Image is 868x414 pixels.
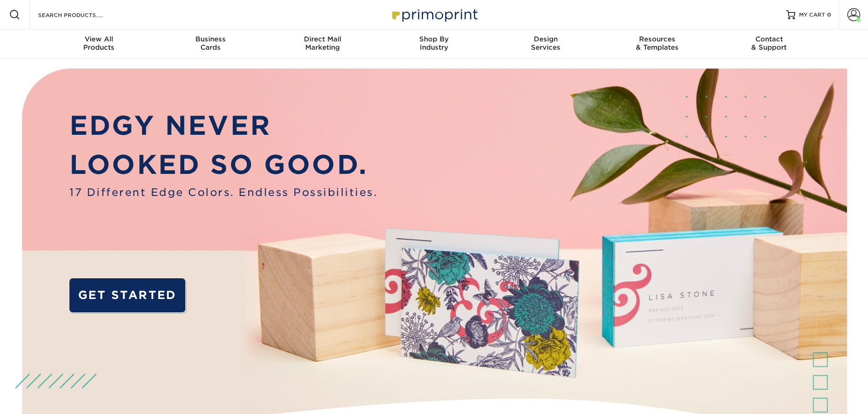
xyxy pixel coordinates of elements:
span: Design [490,35,601,43]
span: Direct Mail [267,35,378,43]
div: Marketing [267,35,378,52]
div: Cards [155,35,267,52]
span: 17 Different Edge Colors. Endless Possibilities. [69,184,377,200]
p: LOOKED SO GOOD. [69,145,377,184]
a: GET STARTED [69,278,185,313]
div: Industry [378,35,490,52]
a: Direct MailMarketing [267,29,378,59]
span: MY CART [799,11,825,19]
span: Business [155,35,267,43]
a: BusinessCards [155,29,267,59]
span: Resources [601,35,713,43]
span: 0 [827,11,831,18]
input: SEARCH PRODUCTS..... [37,9,127,20]
span: Shop By [378,35,490,43]
a: View AllProducts [43,29,155,59]
div: & Support [713,35,825,52]
img: Primoprint [388,5,480,24]
span: Contact [713,35,825,43]
a: Shop ByIndustry [378,29,490,59]
a: Resources& Templates [601,29,713,59]
p: EDGY NEVER [69,106,377,145]
div: Products [43,35,155,52]
a: Contact& Support [713,29,825,59]
a: DesignServices [490,29,601,59]
div: Services [490,35,601,52]
div: & Templates [601,35,713,52]
span: View All [43,35,155,43]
